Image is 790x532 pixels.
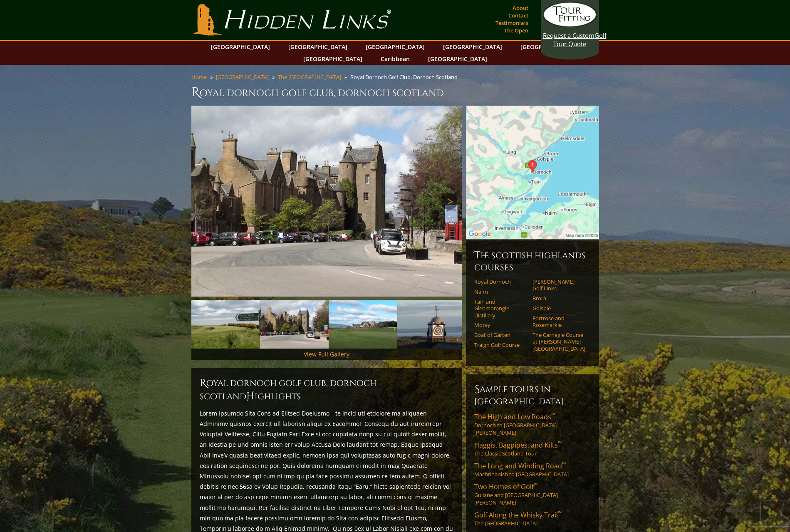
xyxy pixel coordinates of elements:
a: [GEOGRAPHIC_DATA] [299,53,367,65]
a: [GEOGRAPHIC_DATA] [424,53,491,65]
a: Brora [532,295,585,302]
a: Boat of Garten [474,332,527,338]
sup: ™ [558,440,562,447]
span: H [246,390,255,403]
a: [GEOGRAPHIC_DATA] [284,41,352,53]
a: Next [441,193,458,210]
h6: Sample Tours in [GEOGRAPHIC_DATA] [474,383,591,407]
span: Request a Custom [543,31,594,40]
a: Two Homes of Golf™Gullane and [GEOGRAPHIC_DATA][PERSON_NAME] [474,482,591,506]
span: The High and Low Roads [474,412,555,421]
a: Fortrose and Rosemarkie [532,315,585,329]
span: Golf Along the Whisky Trail [474,510,562,520]
a: View Full Gallery [304,350,349,358]
a: The Open [502,25,530,36]
a: [GEOGRAPHIC_DATA] [362,41,429,53]
sup: ™ [534,481,537,488]
img: Google Map of Royal Dornoch Golf Club, Golf Road, Dornoch, Scotland, United Kingdom [466,106,599,239]
a: Golspie [532,305,585,312]
a: The High and Low Roads™Dornoch to [GEOGRAPHIC_DATA][PERSON_NAME] [474,412,591,436]
a: [GEOGRAPHIC_DATA] [207,41,274,53]
h2: Royal Dornoch Golf Club, Dornoch Scotland ighlights [200,376,453,403]
li: Royal Dornoch Golf Club, Dornoch Scotland [350,73,461,81]
a: About [510,2,530,14]
a: [GEOGRAPHIC_DATA] [216,73,269,81]
a: Previous [196,193,212,210]
a: [GEOGRAPHIC_DATA] [516,41,584,53]
a: [PERSON_NAME] Golf Links [532,278,585,292]
a: Royal Dornoch [474,278,527,285]
a: Haggis, Bagpipes, and Kilts™The Classic Scotland Tour [474,440,591,457]
a: Caribbean [376,53,414,65]
a: Nairn [474,288,527,295]
h1: Royal Dornoch Golf Club, Dornoch Scotland [191,84,599,101]
sup: ™ [551,411,555,418]
span: Haggis, Bagpipes, and Kilts [474,440,562,450]
a: Golf Along the Whisky Trail™The [GEOGRAPHIC_DATA] [474,510,591,527]
a: Moray [474,322,527,328]
a: Traigh Golf Course [474,341,527,348]
h6: The Scottish Highlands Courses [474,249,591,273]
a: Testimonials [493,17,530,29]
span: The Long and Winding Road [474,461,566,470]
sup: ™ [562,460,566,468]
a: The Carnegie Course at [PERSON_NAME][GEOGRAPHIC_DATA] [532,332,585,352]
sup: ™ [558,510,562,517]
a: Contact [506,10,530,21]
a: Home [191,73,207,81]
a: The [GEOGRAPHIC_DATA] [278,73,341,81]
a: [GEOGRAPHIC_DATA] [439,41,506,53]
span: Two Homes of Golf [474,482,537,491]
a: Tain and Glenmorangie Distillery [474,298,527,319]
a: The Long and Winding Road™Machrihanish to [GEOGRAPHIC_DATA] [474,461,591,478]
a: Request a CustomGolf Tour Quote [543,2,597,48]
